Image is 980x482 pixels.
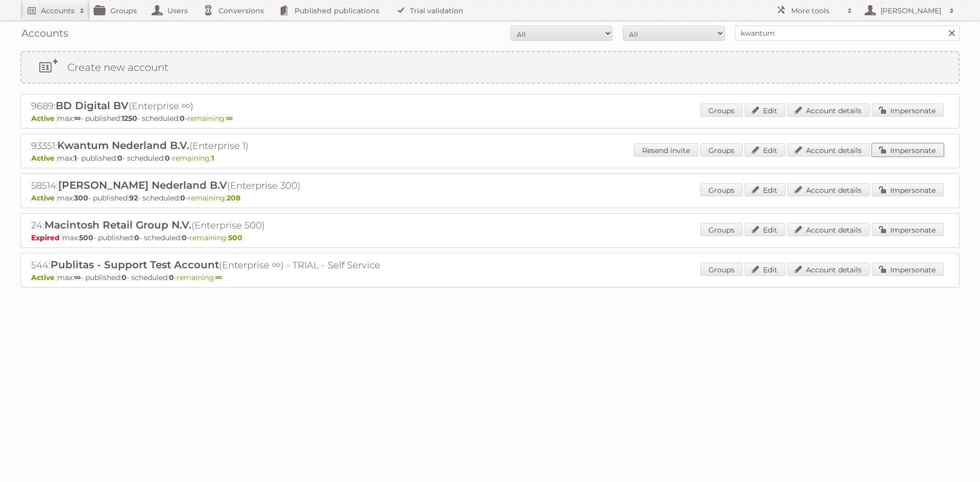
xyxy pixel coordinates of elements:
[187,114,233,123] span: remaining:
[177,273,222,282] span: remaining:
[31,179,388,192] h2: 58514: (Enterprise 300)
[872,104,944,117] a: Impersonate
[57,139,189,151] span: Kwantum Nederland B.V.
[31,273,57,282] span: Active
[129,193,138,202] strong: 92
[31,114,949,123] p: max: - published: - scheduled: -
[121,273,127,282] strong: 0
[180,193,185,202] strong: 0
[700,104,743,117] a: Groups
[634,143,698,157] a: Resend invite
[173,154,214,163] span: remaining:
[31,219,388,232] h2: 24: (Enterprise 500)
[58,179,227,191] span: [PERSON_NAME] Nederland B.V
[31,193,57,202] span: Active
[31,154,57,163] span: Active
[226,114,233,123] strong: ∞
[121,114,137,123] strong: 1250
[31,139,388,153] h2: 93351: (Enterprise 1)
[51,259,219,271] span: Publitas - Support Test Account
[700,143,743,157] a: Groups
[189,233,242,242] span: remaining:
[872,143,944,157] a: Impersonate
[31,99,388,113] h2: 9689: (Enterprise ∞)
[74,114,81,123] strong: ∞
[745,223,786,236] a: Edit
[31,273,949,282] p: max: - published: - scheduled: -
[788,104,870,117] a: Account details
[182,233,187,242] strong: 0
[745,104,786,117] a: Edit
[700,263,743,276] a: Groups
[21,52,959,83] a: Create new account
[74,154,77,163] strong: 1
[180,114,185,123] strong: 0
[700,223,743,236] a: Groups
[188,193,240,202] span: remaining:
[211,154,214,163] strong: 1
[227,193,240,202] strong: 208
[117,154,122,163] strong: 0
[791,6,842,16] h2: More tools
[74,193,88,202] strong: 300
[165,154,170,163] strong: 0
[44,219,191,231] span: Macintosh Retail Group N.V.
[56,99,129,112] span: BD Digital BV
[169,273,174,282] strong: 0
[41,6,75,16] h2: Accounts
[788,143,870,157] a: Account details
[745,183,786,196] a: Edit
[31,259,388,272] h2: 544: (Enterprise ∞) - TRIAL - Self Service
[788,263,870,276] a: Account details
[74,273,81,282] strong: ∞
[788,183,870,196] a: Account details
[872,183,944,196] a: Impersonate
[872,263,944,276] a: Impersonate
[31,114,57,123] span: Active
[31,193,949,202] p: max: - published: - scheduled: -
[872,223,944,236] a: Impersonate
[134,233,139,242] strong: 0
[745,143,786,157] a: Edit
[31,233,62,242] span: Expired
[228,233,242,242] strong: 500
[215,273,222,282] strong: ∞
[745,263,786,276] a: Edit
[31,154,949,163] p: max: - published: - scheduled: -
[79,233,93,242] strong: 500
[788,223,870,236] a: Account details
[31,233,949,242] p: max: - published: - scheduled: -
[700,183,743,196] a: Groups
[878,6,944,16] h2: [PERSON_NAME]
